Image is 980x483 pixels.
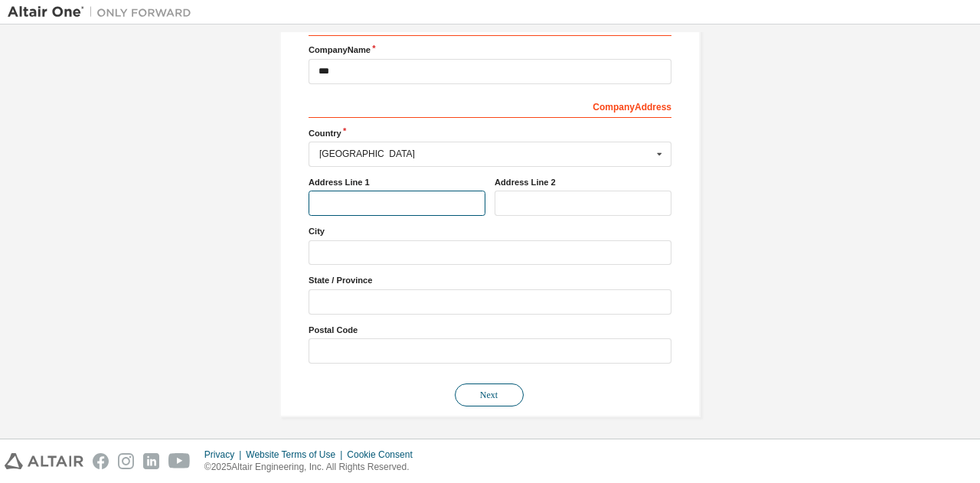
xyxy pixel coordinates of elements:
[309,324,671,336] label: Postal Code
[309,225,671,237] label: City
[347,449,421,461] div: Cookie Consent
[309,176,485,188] label: Address Line 1
[495,176,671,188] label: Address Line 2
[93,453,109,469] img: facebook.svg
[118,453,134,469] img: instagram.svg
[5,453,83,469] img: altair_logo.svg
[246,449,347,461] div: Website Terms of Use
[168,453,191,469] img: youtube.svg
[309,93,671,118] div: Company Address
[455,383,524,406] button: Next
[319,149,652,158] div: [GEOGRAPHIC_DATA]
[8,5,199,20] img: Altair One
[309,127,671,139] label: Country
[204,461,422,474] p: © 2025 Altair Engineering, Inc. All Rights Reserved.
[309,274,671,286] label: State / Province
[204,449,246,461] div: Privacy
[143,453,159,469] img: linkedin.svg
[309,44,671,56] label: Company Name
